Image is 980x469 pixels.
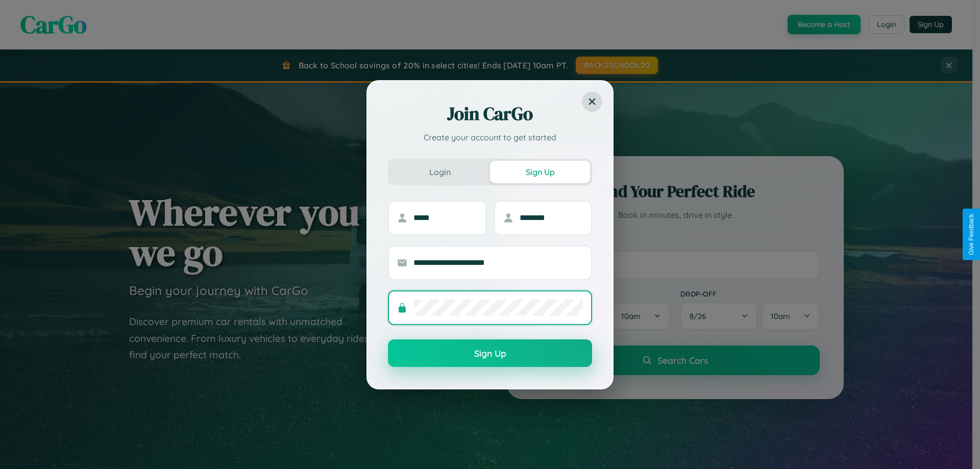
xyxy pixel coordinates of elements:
[968,214,975,255] div: Give Feedback
[388,102,592,126] h2: Join CarGo
[490,161,590,183] button: Sign Up
[388,339,592,367] button: Sign Up
[388,131,592,143] p: Create your account to get started
[390,161,490,183] button: Login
